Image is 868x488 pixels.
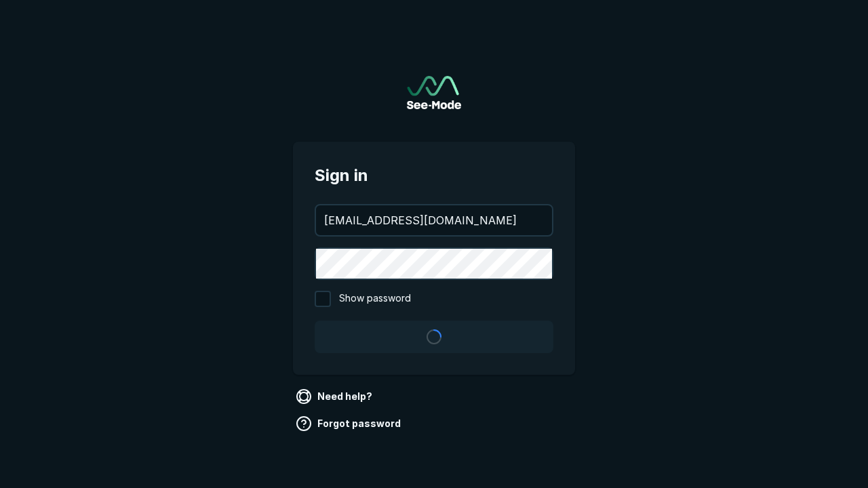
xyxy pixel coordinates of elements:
a: Forgot password [293,413,406,434]
a: Need help? [293,386,378,407]
span: Sign in [315,163,553,188]
img: See-Mode Logo [407,76,461,109]
input: your@email.com [316,205,552,235]
a: Go to sign in [407,76,461,109]
span: Show password [339,291,411,307]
